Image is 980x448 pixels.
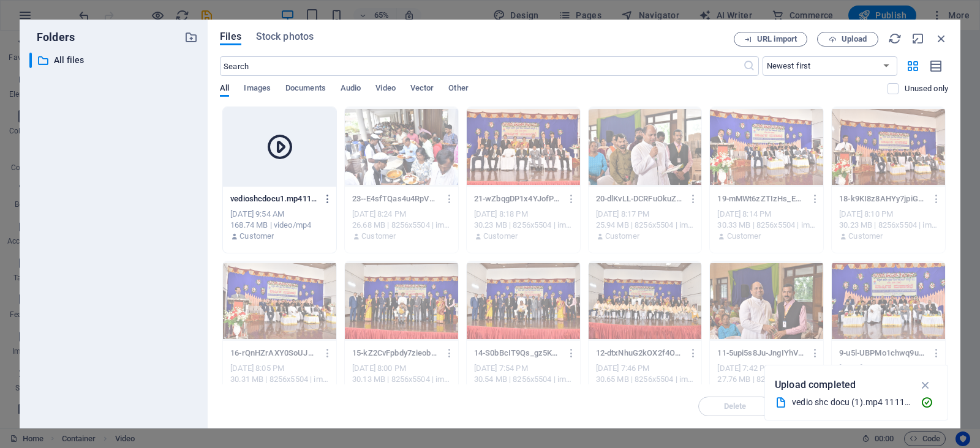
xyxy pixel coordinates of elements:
[29,53,32,68] div: ​
[717,363,816,374] div: [DATE] 7:42 PM
[230,348,317,359] p: 16-rQnHZrAXY0SoUJP35O97QQ.jpg
[596,363,695,374] div: [DATE] 7:46 PM
[29,29,75,45] p: Folders
[352,220,451,231] div: 26.68 MB | 8256x5504 | image/jpeg
[596,348,683,359] p: 12-dtxNhuG2kOX2f4OSh5uiGQ.jpg
[842,35,867,43] span: Upload
[596,374,695,385] div: 30.65 MB | 8256x5504 | image/jpeg
[474,209,573,220] div: [DATE] 8:18 PM
[352,193,439,204] p: 23--E4sfTQas4u4RpVAdl7g0w.jpg
[448,81,468,98] span: Other
[888,32,902,45] i: Reload
[832,107,945,187] div: This file has already been selected or is not supported by this element
[596,220,695,231] div: 25.94 MB | 8256x5504 | image/jpeg
[352,363,451,374] div: [DATE] 8:00 PM
[345,107,458,187] div: This file has already been selected or is not supported by this element
[839,363,938,374] div: [DATE] 7:37 PM
[474,348,561,359] p: 14-S0bBcIT9Qs_gz5KKPZ3Z3w.jpg
[352,209,451,220] div: [DATE] 8:24 PM
[220,81,229,98] span: All
[717,209,816,220] div: [DATE] 8:14 PM
[375,81,395,98] span: Video
[352,348,439,359] p: 15-kZ2CvFpbdy7zieob6I1gPQ.jpg
[717,348,804,359] p: 11-5upi5s8Ju-JngIYhVkbSiw.jpg
[911,32,925,45] i: Minimize
[792,395,911,409] div: vedio shc docu (1).mp4 111111 (1) (1).mp4
[839,348,926,359] p: 9-u5l-UBPMo1chwq9uE0yk_Q.jpg
[230,209,329,220] div: [DATE] 9:54 AM
[717,374,816,385] div: 27.76 MB | 8256x5504 | image/jpeg
[839,220,938,231] div: 30.23 MB | 8256x5504 | image/jpeg
[839,209,938,220] div: [DATE] 8:10 PM
[710,107,823,187] div: This file has already been selected or is not supported by this element
[710,261,823,341] div: This file has already been selected or is not supported by this element
[223,261,336,341] div: This file has already been selected or is not supported by this element
[589,107,702,187] div: This file has already been selected or is not supported by this element
[589,261,702,341] div: This file has already been selected or is not supported by this element
[727,231,761,242] p: Customer
[341,81,361,98] span: Audio
[361,231,396,242] p: Customer
[817,32,878,47] button: Upload
[410,81,434,98] span: Vector
[832,261,945,341] div: This file has already been selected or is not supported by this element
[230,220,329,231] div: 168.74 MB | video/mp4
[757,35,797,43] span: URL import
[467,261,580,341] div: This file has already been selected or is not supported by this element
[285,81,326,98] span: Documents
[596,193,683,204] p: 20-dlKvLL-DCRFuOkuZnKqSyQ.jpg
[230,193,317,204] p: vedioshcdocu1.mp411111111-roAFBteLzp53nd1kIGpv9g.mp4
[935,32,948,45] i: Close
[775,377,856,393] p: Upload completed
[474,193,561,204] p: 21-wZbqgDP1x4YJofPZf27sSw.jpg
[474,374,573,385] div: 30.54 MB | 8256x5504 | image/jpeg
[220,29,241,44] span: Files
[734,32,807,47] button: URL import
[483,231,518,242] p: Customer
[467,107,580,187] div: This file has already been selected or is not supported by this element
[244,81,271,98] span: Images
[54,53,175,67] p: All files
[474,220,573,231] div: 30.23 MB | 8256x5504 | image/jpeg
[905,83,948,94] p: Displays only files that are not in use on the website. Files added during this session can still...
[848,231,883,242] p: Customer
[239,231,274,242] p: Customer
[184,31,198,44] i: Create new folder
[605,231,639,242] p: Customer
[717,193,804,204] p: 19-mMWt6zZTIzHs_EVWGIMs_w.jpg
[230,374,329,385] div: 30.31 MB | 8256x5504 | image/jpeg
[345,261,458,341] div: This file has already been selected or is not supported by this element
[717,220,816,231] div: 30.33 MB | 8256x5504 | image/jpeg
[220,56,742,76] input: Search
[352,374,451,385] div: 30.13 MB | 8256x5504 | image/jpeg
[596,209,695,220] div: [DATE] 8:17 PM
[474,363,573,374] div: [DATE] 7:54 PM
[839,193,926,204] p: 18-k9KI8z8AHYy7jpiGdwbR3g.jpg
[256,29,314,44] span: Stock photos
[230,363,329,374] div: [DATE] 8:05 PM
